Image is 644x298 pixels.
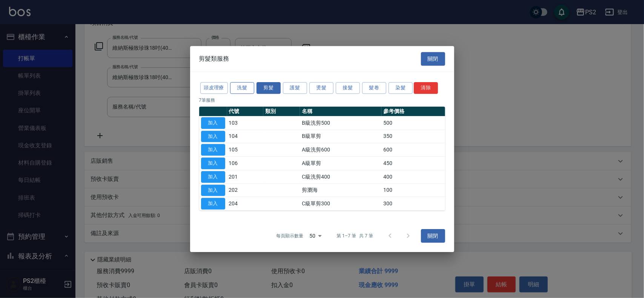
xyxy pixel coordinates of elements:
[199,55,229,63] span: 剪髮類服務
[201,198,225,209] button: 加入
[421,52,445,66] button: 關閉
[227,197,264,211] td: 204
[306,226,324,246] div: 50
[381,197,445,211] td: 300
[201,144,225,156] button: 加入
[227,170,264,183] td: 201
[381,183,445,197] td: 100
[300,116,381,130] td: B級洗剪500
[276,232,303,239] p: 每頁顯示數量
[200,82,228,94] button: 頭皮理療
[201,157,225,169] button: 加入
[381,130,445,143] td: 350
[414,82,438,94] button: 清除
[227,157,264,170] td: 106
[381,157,445,170] td: 450
[201,117,225,129] button: 加入
[199,97,445,104] p: 7 筆服務
[201,171,225,183] button: 加入
[300,157,381,170] td: A級單剪
[227,130,264,143] td: 104
[300,143,381,157] td: A級洗剪600
[381,143,445,157] td: 600
[300,130,381,143] td: B級單剪
[300,183,381,197] td: 剪瀏海
[389,82,413,94] button: 染髮
[263,107,300,116] th: 類別
[227,107,264,116] th: 代號
[381,107,445,116] th: 參考價格
[283,82,307,94] button: 護髮
[309,82,334,94] button: 燙髮
[227,183,264,197] td: 202
[337,232,373,239] p: 第 1–7 筆 共 7 筆
[201,131,225,142] button: 加入
[300,170,381,183] td: C級洗剪400
[421,229,445,243] button: 關閉
[336,82,360,94] button: 接髮
[227,143,264,157] td: 105
[381,116,445,130] td: 500
[230,82,254,94] button: 洗髮
[381,170,445,183] td: 400
[300,197,381,211] td: C級單剪300
[201,185,225,196] button: 加入
[300,107,381,116] th: 名稱
[227,116,264,130] td: 103
[362,82,386,94] button: 髮卷
[257,82,281,94] button: 剪髮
